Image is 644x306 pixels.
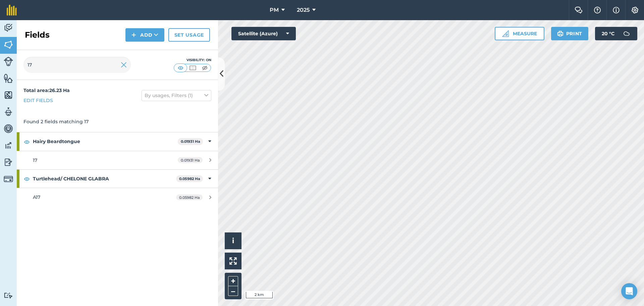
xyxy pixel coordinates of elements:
[232,236,234,245] span: i
[174,57,211,63] div: Visibility: On
[593,7,601,13] img: A question mark icon
[178,157,203,163] span: 0.01931 Ha
[33,170,176,188] strong: Turtlehead/ CHELONE GLABRA
[7,5,17,15] img: fieldmargin Logo
[4,140,13,150] img: svg+xml;base64,PD94bWwgdmVyc2lvbj0iMS4wIiBlbmNvZGluZz0idXRmLTgiPz4KPCEtLSBHZW5lcmF0b3I6IEFkb2JlIE...
[4,57,13,66] img: svg+xml;base64,PD94bWwgdmVyc2lvbj0iMS4wIiBlbmNvZGluZz0idXRmLTgiPz4KPCEtLSBHZW5lcmF0b3I6IEFkb2JlIE...
[631,7,639,13] img: A cog icon
[225,232,241,249] button: i
[189,64,197,71] img: svg+xml;base64,PHN2ZyB4bWxucz0iaHR0cDovL3d3dy53My5vcmcvMjAwMC9zdmciIHdpZHRoPSI1MCIgaGVpZ2h0PSI0MC...
[176,64,185,71] img: svg+xml;base64,PHN2ZyB4bWxucz0iaHR0cDovL3d3dy53My5vcmcvMjAwMC9zdmciIHdpZHRoPSI1MCIgaGVpZ2h0PSI0MC...
[17,111,218,132] div: Found 2 fields matching 17
[24,175,30,183] img: svg+xml;base64,PHN2ZyB4bWxucz0iaHR0cDovL3d3dy53My5vcmcvMjAwMC9zdmciIHdpZHRoPSIxOCIgaGVpZ2h0PSIyNC...
[125,28,164,42] button: Add
[270,6,279,14] span: PM
[595,27,637,40] button: 20 °C
[201,64,209,71] img: svg+xml;base64,PHN2ZyB4bWxucz0iaHR0cDovL3d3dy53My5vcmcvMjAwMC9zdmciIHdpZHRoPSI1MCIgaGVpZ2h0PSI0MC...
[228,286,238,296] button: –
[25,30,50,40] h2: Fields
[23,57,131,73] input: Search
[23,87,70,93] strong: Total area : 26.23 Ha
[4,90,13,100] img: svg+xml;base64,PHN2ZyB4bWxucz0iaHR0cDovL3d3dy53My5vcmcvMjAwMC9zdmciIHdpZHRoPSI1NiIgaGVpZ2h0PSI2MC...
[4,292,13,299] img: svg+xml;base64,PD94bWwgdmVyc2lvbj0iMS4wIiBlbmNvZGluZz0idXRmLTgiPz4KPCEtLSBHZW5lcmF0b3I6IEFkb2JlIE...
[176,194,203,200] span: 0.05982 Ha
[620,27,633,40] img: svg+xml;base64,PD94bWwgdmVyc2lvbj0iMS4wIiBlbmNvZGluZz0idXRmLTgiPz4KPCEtLSBHZW5lcmF0b3I6IEFkb2JlIE...
[4,107,13,117] img: svg+xml;base64,PD94bWwgdmVyc2lvbj0iMS4wIiBlbmNvZGluZz0idXRmLTgiPz4KPCEtLSBHZW5lcmF0b3I6IEFkb2JlIE...
[4,174,13,184] img: svg+xml;base64,PD94bWwgdmVyc2lvbj0iMS4wIiBlbmNvZGluZz0idXRmLTgiPz4KPCEtLSBHZW5lcmF0b3I6IEFkb2JlIE...
[495,27,544,40] button: Measure
[229,257,237,265] img: Four arrows, one pointing top left, one top right, one bottom right and the last bottom left
[575,7,583,13] img: Two speech bubbles overlapping with the left bubble in the forefront
[17,151,218,169] a: 170.01931 Ha
[17,188,218,206] a: A170.05982 Ha
[23,97,53,104] a: Edit fields
[4,124,13,134] img: svg+xml;base64,PD94bWwgdmVyc2lvbj0iMS4wIiBlbmNvZGluZz0idXRmLTgiPz4KPCEtLSBHZW5lcmF0b3I6IEFkb2JlIE...
[4,40,13,50] img: svg+xml;base64,PHN2ZyB4bWxucz0iaHR0cDovL3d3dy53My5vcmcvMjAwMC9zdmciIHdpZHRoPSI1NiIgaGVpZ2h0PSI2MC...
[4,73,13,83] img: svg+xml;base64,PHN2ZyB4bWxucz0iaHR0cDovL3d3dy53My5vcmcvMjAwMC9zdmciIHdpZHRoPSI1NiIgaGVpZ2h0PSI2MC...
[142,90,211,101] button: By usages, Filters (1)
[4,157,13,167] img: svg+xml;base64,PD94bWwgdmVyc2lvbj0iMS4wIiBlbmNvZGluZz0idXRmLTgiPz4KPCEtLSBHZW5lcmF0b3I6IEFkb2JlIE...
[17,170,218,188] div: Turtlehead/ CHELONE GLABRA0.05982 Ha
[557,30,563,38] img: svg+xml;base64,PHN2ZyB4bWxucz0iaHR0cDovL3d3dy53My5vcmcvMjAwMC9zdmciIHdpZHRoPSIxOSIgaGVpZ2h0PSIyNC...
[602,27,614,40] span: 20 ° C
[17,132,218,150] div: Hairy Beardtongue0.01931 Ha
[502,30,509,37] img: Ruler icon
[231,27,296,40] button: Satellite (Azure)
[179,176,200,181] strong: 0.05982 Ha
[297,6,310,14] span: 2025
[228,276,238,286] button: +
[551,27,589,40] button: Print
[168,28,210,42] a: Set usage
[4,23,13,33] img: svg+xml;base64,PD94bWwgdmVyc2lvbj0iMS4wIiBlbmNvZGluZz0idXRmLTgiPz4KPCEtLSBHZW5lcmF0b3I6IEFkb2JlIE...
[33,194,40,200] span: A17
[181,139,200,144] strong: 0.01931 Ha
[24,138,30,146] img: svg+xml;base64,PHN2ZyB4bWxucz0iaHR0cDovL3d3dy53My5vcmcvMjAwMC9zdmciIHdpZHRoPSIxOCIgaGVpZ2h0PSIyNC...
[33,132,178,150] strong: Hairy Beardtongue
[33,157,37,163] span: 17
[131,31,136,39] img: svg+xml;base64,PHN2ZyB4bWxucz0iaHR0cDovL3d3dy53My5vcmcvMjAwMC9zdmciIHdpZHRoPSIxNCIgaGVpZ2h0PSIyNC...
[621,283,637,299] div: Open Intercom Messenger
[121,61,127,69] img: svg+xml;base64,PHN2ZyB4bWxucz0iaHR0cDovL3d3dy53My5vcmcvMjAwMC9zdmciIHdpZHRoPSIyMiIgaGVpZ2h0PSIzMC...
[613,6,620,14] img: svg+xml;base64,PHN2ZyB4bWxucz0iaHR0cDovL3d3dy53My5vcmcvMjAwMC9zdmciIHdpZHRoPSIxNyIgaGVpZ2h0PSIxNy...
